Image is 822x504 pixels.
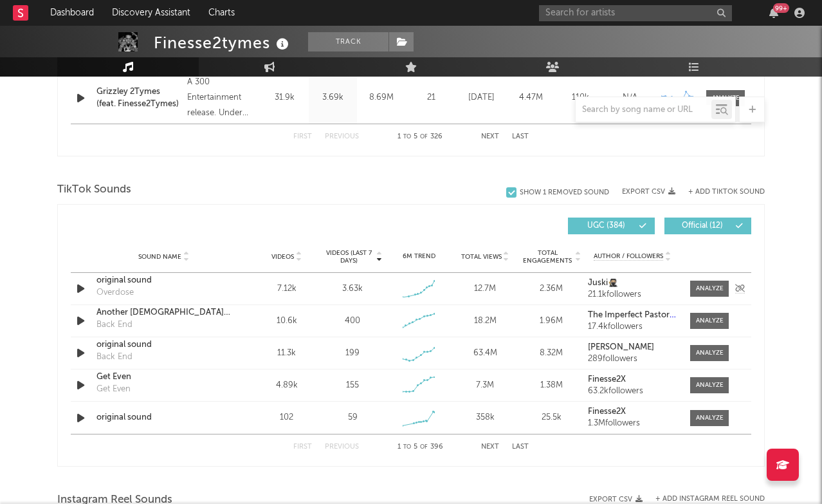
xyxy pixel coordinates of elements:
a: Grizzley 2Tymes (feat. Finesse2Tymes) [96,86,181,111]
div: 18.2M [455,315,515,328]
button: Official(12) [664,218,751,234]
div: 110k [559,91,602,104]
div: 3.63k [342,283,363,295]
div: Show 1 Removed Sound [520,189,609,197]
div: 400 [345,315,360,328]
div: 1.96M [522,315,581,328]
a: Get Even [96,371,231,384]
button: Track [308,32,388,51]
div: 1.3M followers [588,419,677,428]
div: 358k [455,411,515,424]
div: 8.69M [360,91,402,104]
button: + Add TikTok Sound [675,189,765,196]
div: 21.1k followers [588,290,677,299]
div: 21 [408,91,453,104]
div: 99 + [773,3,789,13]
span: Official ( 12 ) [673,222,732,230]
button: Export CSV [622,188,675,196]
span: Sound Name [138,253,181,261]
input: Search by song name or URL [576,105,711,115]
span: Total Views [461,253,502,261]
button: First [293,443,312,451]
button: + Add Instagram Reel Sound [655,496,765,503]
button: + Add TikTok Sound [688,189,765,196]
div: 7.12k [257,283,316,295]
div: 25.5k [522,411,581,424]
strong: The Imperfect Pastor-[PERSON_NAME] [588,311,740,319]
div: 7.3M [455,379,515,392]
span: Videos (last 7 days) [323,249,375,265]
div: 1 5 396 [385,440,455,455]
div: + Add Instagram Reel Sound [643,496,765,503]
div: 59 [348,411,358,424]
div: 6M Trend [389,252,449,261]
a: Juski🥷🏼 [588,279,677,288]
div: Back End [96,319,132,331]
div: 63.4M [455,347,515,360]
a: original sound [96,339,231,351]
span: UGC ( 384 ) [576,222,635,230]
button: UGC(384) [568,218,655,234]
div: Get Even [96,383,131,396]
span: to [403,444,411,450]
button: Export CSV [589,496,643,503]
div: 11.3k [257,347,316,360]
strong: Finesse2X [588,375,626,384]
div: 102 [257,411,316,424]
strong: Finesse2X [588,407,626,416]
button: Previous [325,133,359,140]
div: 31.9k [264,91,306,104]
a: Another [DEMOGRAPHIC_DATA] Juke [96,306,231,319]
button: First [293,133,312,140]
div: 155 [346,379,359,392]
div: 4.47M [509,91,553,104]
div: 12.7M [455,283,515,295]
div: 289 followers [588,355,677,364]
a: original sound [96,411,231,424]
button: Next [481,443,499,451]
strong: Juski🥷🏼 [588,279,618,287]
button: 99+ [769,8,778,18]
div: 199 [345,347,360,360]
div: N/A [608,91,652,104]
strong: [PERSON_NAME] [588,343,654,351]
button: Last [512,133,529,140]
span: of [420,444,428,450]
button: Previous [325,443,359,451]
span: to [403,134,411,140]
div: 17.4k followers [588,322,677,331]
div: 3.69k [312,91,354,104]
div: 63.2k followers [588,387,677,396]
div: 10.6k [257,315,316,328]
div: 1 5 326 [385,129,455,145]
div: 2.36M [522,283,581,295]
div: Overdose [96,286,134,299]
a: The Imperfect Pastor-[PERSON_NAME] [588,311,677,320]
a: Finesse2X [588,375,677,384]
span: of [420,134,428,140]
span: Author / Followers [594,252,663,261]
input: Search for artists [539,5,732,21]
span: Videos [271,253,294,261]
div: Finesse2tymes [154,32,292,53]
div: Back End [96,351,132,364]
span: Total Engagements [522,249,574,265]
button: Last [512,443,529,451]
a: [PERSON_NAME] [588,343,677,352]
div: 8.32M [522,347,581,360]
div: 4.89k [257,379,316,392]
button: Next [481,133,499,140]
div: [DATE] [460,91,503,104]
a: original sound [96,274,231,287]
div: 1.38M [522,379,581,392]
a: Finesse2X [588,407,677,416]
span: TikTok Sounds [57,182,131,198]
